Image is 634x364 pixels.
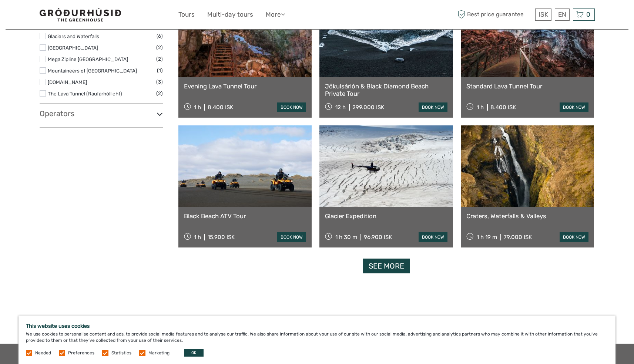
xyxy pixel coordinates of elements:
[156,43,163,52] span: (2)
[184,349,204,357] button: OK
[40,8,121,21] img: 1578-341a38b5-ce05-4595-9f3d-b8aa3718a0b3_logo_small.jpg
[68,350,94,356] label: Preferences
[85,11,94,20] button: Open LiveChat chat widget
[156,55,163,63] span: (2)
[335,234,357,240] span: 1 h 30 m
[10,13,84,19] p: We're away right now. Please check back later!
[111,350,131,356] label: Statistics
[490,104,516,111] div: 8.400 ISK
[207,9,253,20] a: Multi-day tours
[363,259,410,274] a: See more
[156,89,163,98] span: (2)
[19,316,615,364] div: We use cookies to personalise content and ads, to provide social media features and to analyse ou...
[48,79,87,85] a: [DOMAIN_NAME]
[178,9,195,20] a: Tours
[466,82,589,90] a: Standard Lava Tunnel Tour
[194,104,201,111] span: 1 h
[48,45,98,51] a: [GEOGRAPHIC_DATA]
[555,9,570,21] div: EN
[148,350,170,356] label: Marketing
[539,11,548,18] span: ISK
[184,212,306,220] a: Black Beach ATV Tour
[364,234,392,240] div: 96.900 ISK
[325,82,447,98] a: Jökulsárlón & Black Diamond Beach Private Tour
[208,104,233,111] div: 8.400 ISK
[335,104,346,111] span: 12 h
[157,32,163,40] span: (6)
[477,234,497,240] span: 1 h 19 m
[352,104,384,111] div: 299.000 ISK
[48,33,99,39] a: Glaciers and Waterfalls
[40,109,163,118] h3: Operators
[48,91,122,97] a: The Lava Tunnel (Raufarhóll ehf)
[35,350,51,356] label: Needed
[560,102,588,112] a: book now
[560,232,588,242] a: book now
[194,234,201,240] span: 1 h
[184,82,306,90] a: Evening Lava Tunnel Tour
[157,66,163,75] span: (1)
[466,212,589,220] a: Craters, Waterfalls & Valleys
[48,68,137,74] a: Mountaineers of [GEOGRAPHIC_DATA]
[585,11,591,18] span: 0
[504,234,532,240] div: 79.000 ISK
[26,323,608,329] h5: This website uses cookies
[277,102,306,112] a: book now
[277,232,306,242] a: book now
[477,104,484,111] span: 1 h
[266,9,285,20] a: More
[325,212,447,220] a: Glacier Expedition
[419,102,447,112] a: book now
[48,56,128,62] a: Mega Zipline [GEOGRAPHIC_DATA]
[456,9,533,21] span: Best price guarantee
[419,232,447,242] a: book now
[156,78,163,86] span: (3)
[208,234,235,240] div: 15.900 ISK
